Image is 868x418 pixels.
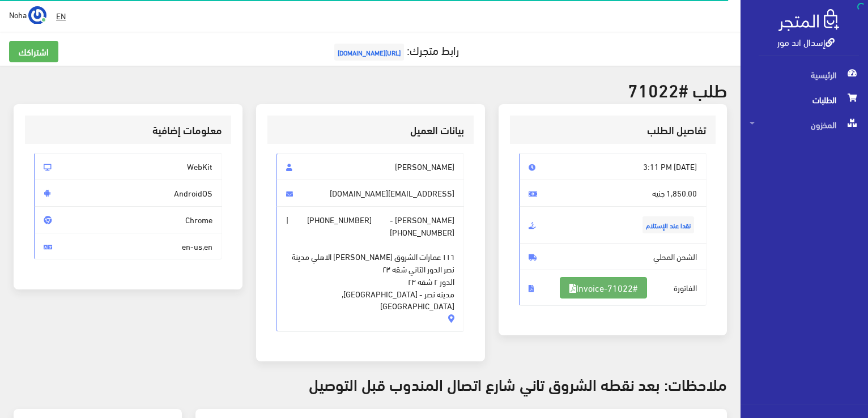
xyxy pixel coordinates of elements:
[519,153,707,180] span: [DATE] 3:11 PM
[750,112,859,137] span: المخزون
[334,44,404,61] span: [URL][DOMAIN_NAME]
[750,87,859,112] span: الطلبات
[307,214,372,226] span: [PHONE_NUMBER]
[34,125,222,135] h3: معلومات إضافية
[741,62,868,87] a: الرئيسية
[560,277,647,298] a: #Invoice-71022
[14,79,727,99] h2: طلب #71022
[331,39,459,60] a: رابط متجرك:[URL][DOMAIN_NAME]
[741,87,868,112] a: الطلبات
[276,180,465,207] span: [EMAIL_ADDRESS][DOMAIN_NAME]
[777,33,835,50] a: إسدال اند مور
[519,125,707,135] h3: تفاصيل الطلب
[34,206,222,233] span: Chrome
[9,41,58,62] a: اشتراكك
[750,62,859,87] span: الرئيسية
[519,243,707,270] span: الشحن المحلي
[34,233,222,260] span: en-us,en
[519,270,707,306] span: الفاتورة
[276,206,465,332] span: [PERSON_NAME] - |
[14,375,727,393] h3: ملاحظات: بعد نقطه الشروق تاني شارع اتصال المندوب قبل التوصيل
[52,6,70,26] a: EN
[9,7,27,22] span: Noha
[286,238,455,312] span: ١١٦ عمارات الشروق [PERSON_NAME] الاهلي مدينة نصر الدور الثاني شقه ٢٣ الدور ٢ شقه ٢٣ مدينه نصر - [...
[643,216,694,233] span: نقدا عند الإستلام
[34,180,222,207] span: AndroidOS
[34,153,222,180] span: WebKit
[9,6,46,24] a: ... Noha
[28,6,46,24] img: ...
[276,125,465,135] h3: بيانات العميل
[276,153,465,180] span: [PERSON_NAME]
[56,8,66,23] u: EN
[778,9,839,31] img: .
[519,180,707,207] span: 1,850.00 جنيه
[390,226,454,238] span: [PHONE_NUMBER]
[741,112,868,137] a: المخزون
